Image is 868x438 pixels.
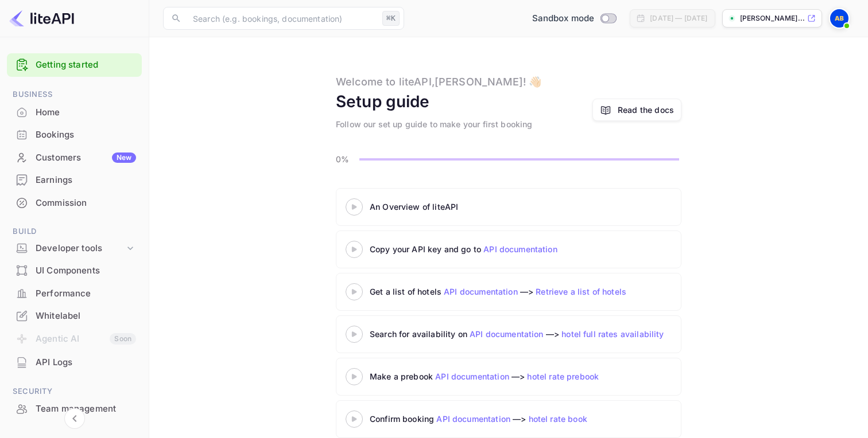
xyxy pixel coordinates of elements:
[36,106,136,119] div: Home
[536,287,626,296] a: Retrieve a list of hotels
[370,413,657,425] div: Confirm booking —>
[36,287,136,300] div: Performance
[7,101,142,124] div: Home
[112,152,136,163] div: New
[36,264,136,277] div: UI Components
[36,128,136,142] div: Bookings
[618,104,674,116] a: Read the docs
[7,351,142,374] div: API Logs
[370,370,657,382] div: Make a prebook —>
[7,398,142,419] a: Team management
[7,192,142,214] div: Commission
[7,124,142,145] a: Bookings
[528,12,621,25] div: Switch to Production mode
[64,408,85,429] button: Collapse navigation
[7,398,142,420] div: Team management
[36,356,136,369] div: API Logs
[382,11,400,26] div: ⌘K
[36,310,136,323] div: Whitelabel
[370,286,657,298] div: Get a list of hotels —>
[561,329,664,339] a: hotel full rates availability
[436,414,510,424] a: API documentation
[370,328,772,340] div: Search for availability on —>
[7,192,142,213] a: Commission
[7,88,142,101] span: Business
[483,244,557,254] a: API documentation
[7,169,142,190] a: Earnings
[7,101,142,123] a: Home
[7,147,142,168] a: CustomersNew
[336,153,356,165] p: 0%
[186,7,378,30] input: Search (e.g. bookings, documentation)
[36,174,136,187] div: Earnings
[36,242,125,255] div: Developer tools
[7,225,142,238] span: Build
[592,99,681,121] a: Read the docs
[7,283,142,304] a: Performance
[336,89,430,114] div: Setup guide
[740,13,805,24] p: [PERSON_NAME]...
[7,305,142,326] a: Whitelabel
[36,151,136,165] div: Customers
[9,9,74,28] img: LiteAPI logo
[470,329,544,339] a: API documentation
[532,12,595,25] span: Sandbox mode
[7,53,142,77] div: Getting started
[7,305,142,327] div: Whitelabel
[7,351,142,373] a: API Logs
[529,414,587,424] a: hotel rate book
[370,201,657,213] div: An Overview of liteAPI
[7,260,142,281] a: UI Components
[527,371,599,381] a: hotel rate prebook
[7,238,142,259] div: Developer tools
[336,118,533,130] div: Follow our set up guide to make your first booking
[336,74,541,89] div: Welcome to liteAPI, [PERSON_NAME] ! 👋🏻
[36,58,136,72] a: Getting started
[7,124,142,146] div: Bookings
[7,169,142,191] div: Earnings
[444,287,518,296] a: API documentation
[370,243,657,255] div: Copy your API key and go to
[435,371,509,381] a: API documentation
[7,385,142,398] span: Security
[36,197,136,210] div: Commission
[36,402,136,416] div: Team management
[7,260,142,282] div: UI Components
[7,283,142,305] div: Performance
[7,147,142,169] div: CustomersNew
[650,13,707,24] div: [DATE] — [DATE]
[830,9,848,28] img: Abdellah Benomar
